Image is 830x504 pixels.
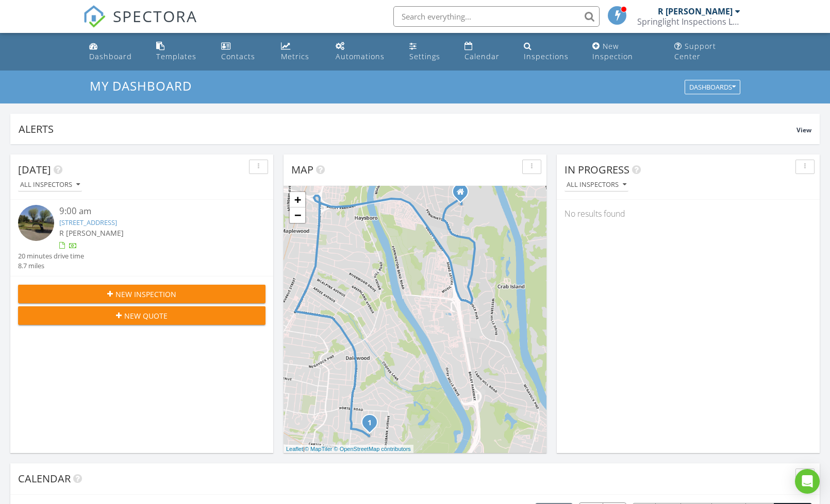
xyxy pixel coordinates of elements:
[290,207,305,223] a: Zoom out
[368,420,372,427] i: 1
[85,37,144,66] a: Dashboard
[331,37,397,66] a: Automations (Basic)
[670,37,745,66] a: Support Center
[796,126,811,134] span: View
[520,37,580,66] a: Inspections
[83,14,197,36] a: SPECTORA
[18,251,84,261] div: 20 minutes drive time
[20,181,80,188] div: All Inspectors
[156,51,196,61] div: Templates
[565,163,629,177] span: In Progress
[18,285,265,303] button: New Inspection
[405,37,452,66] a: Settings
[565,178,628,192] button: All Inspectors
[19,122,796,136] div: Alerts
[291,163,313,177] span: Map
[524,51,569,61] div: Inspections
[592,41,633,61] div: New Inspection
[277,37,323,66] a: Metrics
[89,51,132,61] div: Dashboard
[281,51,309,61] div: Metrics
[18,261,84,271] div: 8.7 miles
[115,289,176,300] span: New Inspection
[393,6,600,27] input: Search everything...
[217,37,269,66] a: Contacts
[83,5,106,28] img: The Best Home Inspection Software - Spectora
[588,37,662,66] a: New Inspection
[464,51,500,61] div: Calendar
[18,163,51,177] span: [DATE]
[221,51,255,61] div: Contacts
[460,37,511,66] a: Calendar
[674,41,716,61] div: Support Center
[370,422,376,428] div: 2105 Rosecliff Dr, Nashville, TN 37206
[685,80,740,95] button: Dashboards
[90,77,192,94] span: My Dashboard
[460,192,467,198] div: 4516 Hawthorn Dr, Nashville TN 37214
[557,200,820,228] div: No results found
[18,205,265,271] a: 9:00 am [STREET_ADDRESS] R [PERSON_NAME] 20 minutes drive time 8.7 miles
[689,84,736,91] div: Dashboards
[18,472,71,485] span: Calendar
[113,5,197,27] span: SPECTORA
[152,37,209,66] a: Templates
[334,446,411,452] a: © OpenStreetMap contributors
[286,446,303,452] a: Leaflet
[18,306,265,325] button: New Quote
[637,16,740,27] div: Springlight Inspections LLC
[59,218,117,227] a: [STREET_ADDRESS]
[658,6,733,16] div: R [PERSON_NAME]
[290,192,305,207] a: Zoom in
[409,51,440,61] div: Settings
[18,178,82,192] button: All Inspectors
[567,181,626,188] div: All Inspectors
[305,446,333,452] a: © MapTiler
[124,310,168,321] span: New Quote
[795,469,820,494] div: Open Intercom Messenger
[284,445,413,454] div: |
[59,228,124,238] span: R [PERSON_NAME]
[336,51,385,61] div: Automations
[59,205,245,218] div: 9:00 am
[18,205,54,241] img: streetview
